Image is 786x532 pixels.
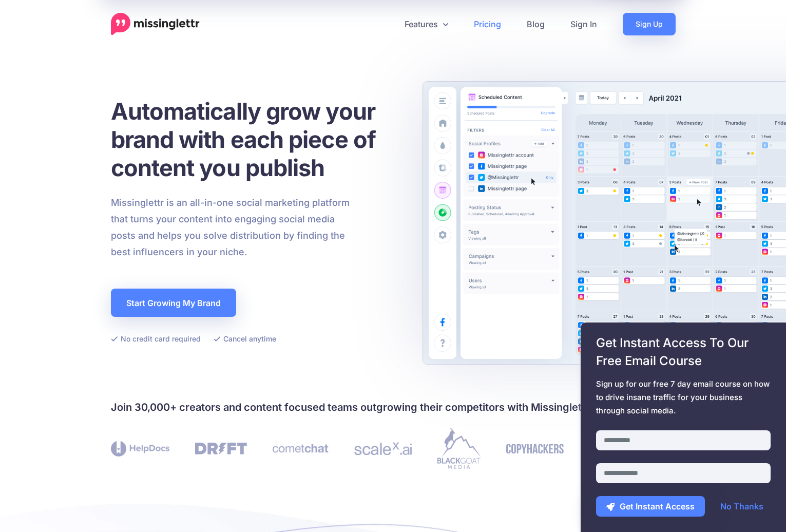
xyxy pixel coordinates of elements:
[596,377,771,417] span: Sign up for our free 7 day email course on how to drive insane traffic for your business through ...
[111,97,401,182] h1: Automatically grow your brand with each piece of content you publish
[596,334,771,370] span: Get Instant Access To Our Free Email Course
[596,496,705,517] button: Get Instant Access
[710,496,774,517] a: No Thanks
[111,399,676,415] h4: Join 30,000+ creators and content focused teams outgrowing their competitors with Missinglettr
[514,13,558,35] a: Blog
[111,289,236,317] a: Start Growing My Brand
[558,13,610,35] a: Sign In
[392,13,461,35] a: Features
[111,332,201,345] li: No credit card required
[111,195,350,260] p: Missinglettr is an all-in-one social marketing platform that turns your content into engaging soc...
[461,13,514,35] a: Pricing
[214,332,276,345] li: Cancel anytime
[111,13,200,35] a: Home
[623,13,676,35] a: Sign Up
